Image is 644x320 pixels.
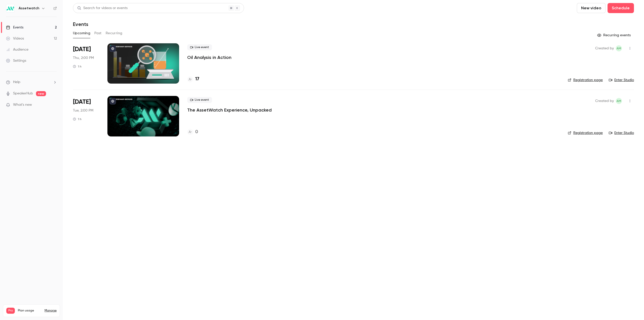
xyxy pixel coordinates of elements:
[6,25,23,30] div: Events
[73,55,94,60] span: Thu, 2:00 PM
[577,3,606,13] button: New video
[73,45,91,53] span: [DATE]
[595,98,614,104] span: Created by
[595,45,614,51] span: Created by
[36,91,46,96] span: new
[18,309,42,313] span: Plan usage
[73,98,91,106] span: [DATE]
[568,78,603,83] a: Registration page
[73,108,93,113] span: Tue, 2:00 PM
[13,102,32,108] span: What's new
[19,6,39,11] h6: Assetwatch
[187,129,198,135] a: 0
[616,98,622,104] span: Auburn Meadows
[187,76,199,83] a: 17
[568,130,603,135] a: Registration page
[187,54,231,60] a: Oil Analysis in Action
[616,45,622,51] span: Auburn Meadows
[6,80,57,85] li: help-dropdown-opener
[6,4,14,12] img: Assetwatch
[617,98,621,104] span: AM
[6,58,26,63] div: Settings
[187,107,272,113] a: The AssetWatch Experience, Unpacked
[609,130,634,135] a: Enter Studio
[13,80,20,85] span: Help
[617,45,621,51] span: AM
[73,43,99,84] div: Sep 25 Thu, 2:00 PM (America/New York)
[609,78,634,83] a: Enter Studio
[73,29,90,37] button: Upcoming
[73,117,82,121] div: 1 h
[195,129,198,135] h4: 0
[6,308,15,314] span: Pro
[51,103,57,107] iframe: Noticeable Trigger
[13,91,33,96] a: SpeakerHub
[73,96,99,136] div: Oct 21 Tue, 2:00 PM (America/New York)
[106,29,123,37] button: Recurring
[195,76,199,83] h4: 17
[6,36,24,41] div: Videos
[187,97,212,103] span: Live event
[608,3,634,13] button: Schedule
[73,64,82,68] div: 1 h
[45,309,57,313] a: Manage
[595,31,634,39] button: Recurring events
[73,21,88,27] h1: Events
[77,6,128,11] div: Search for videos or events
[187,44,212,50] span: Live event
[6,47,28,52] div: Audience
[94,29,102,37] button: Past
